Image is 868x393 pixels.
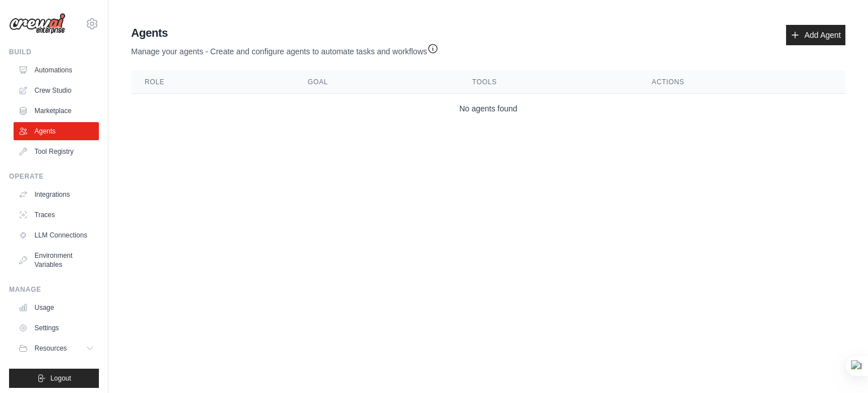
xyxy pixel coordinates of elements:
a: Crew Studio [14,81,99,100]
th: Role [131,71,294,94]
div: Build [9,47,99,57]
th: Actions [638,71,845,94]
th: Goal [294,71,459,94]
a: Integrations [14,185,99,204]
button: Logout [9,369,99,388]
div: Manage [9,285,99,294]
div: Operate [9,172,99,181]
a: Tool Registry [14,142,99,161]
a: Traces [14,206,99,224]
a: LLM Connections [14,226,99,244]
td: No agents found [131,94,845,124]
a: Environment Variables [14,247,99,274]
a: Automations [14,61,99,79]
span: Resources [34,344,67,353]
th: Tools [459,71,639,94]
a: Usage [14,299,99,317]
img: Logo [9,13,66,34]
a: Settings [14,319,99,337]
p: Manage your agents - Create and configure agents to automate tasks and workflows [131,41,439,57]
a: Agents [14,122,99,140]
span: Logout [50,374,71,383]
a: Marketplace [14,102,99,120]
h2: Agents [131,25,439,41]
button: Resources [14,339,99,357]
a: Add Agent [786,25,845,45]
